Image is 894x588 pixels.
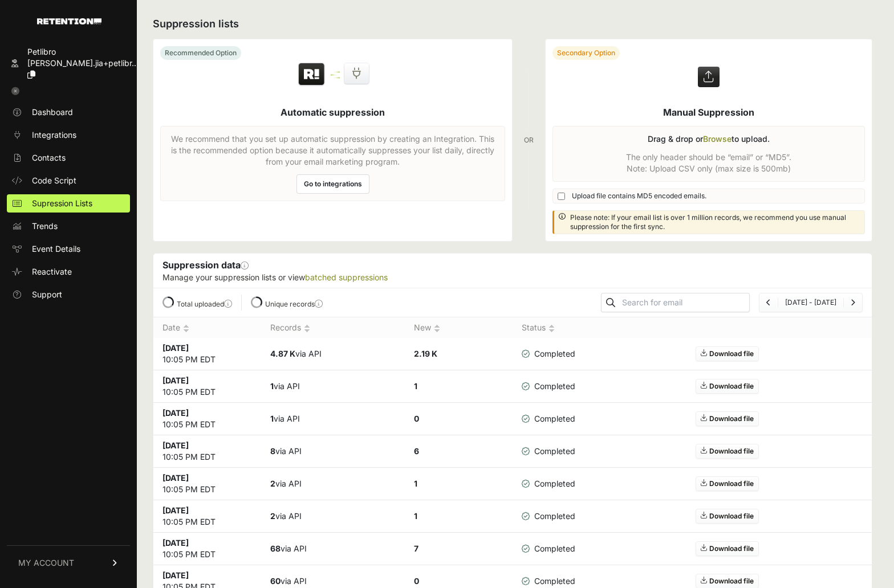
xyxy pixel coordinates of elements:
a: Trends [7,217,130,235]
span: Event Details [32,243,80,255]
label: Unique records [265,300,323,308]
strong: 1 [414,381,417,391]
td: 10:05 PM EDT [153,468,261,500]
strong: 0 [414,414,419,423]
a: Contacts [7,149,130,167]
span: Completed [522,511,575,522]
a: MY ACCOUNT [7,545,130,580]
th: Date [153,317,261,338]
a: Previous [766,298,771,307]
strong: [DATE] [162,570,189,580]
th: Status [513,317,584,338]
a: Supression Lists [7,194,130,213]
span: Support [32,289,62,300]
strong: 1 [270,381,274,391]
a: Download file [696,444,759,459]
span: Completed [522,543,575,554]
td: via API [261,468,405,500]
img: integration [331,77,340,79]
strong: [DATE] [162,375,189,385]
div: Suppression data [153,254,872,288]
strong: 8 [270,446,275,456]
nav: Page navigation [759,293,863,312]
img: integration [331,71,340,73]
strong: [DATE] [162,408,189,418]
img: integration [331,74,340,76]
img: no_sort-eaf950dc5ab64cae54d48a5578032e96f70b2ecb7d747501f34c8f2db400fb66.gif [548,324,555,333]
a: Download file [696,509,759,524]
strong: 1 [270,414,274,423]
a: Download file [696,541,759,556]
label: Total uploaded [177,300,232,308]
span: Dashboard [32,107,73,118]
span: Completed [522,413,575,424]
td: via API [261,338,405,370]
span: Completed [522,381,575,392]
span: Trends [32,220,58,232]
a: Download file [696,476,759,491]
h5: Automatic suppression [281,105,385,119]
li: [DATE] - [DATE] [778,298,843,307]
input: Search for email [620,295,749,311]
a: Petlibro [PERSON_NAME].jia+petlibr... [7,43,130,84]
td: 10:05 PM EDT [153,435,261,468]
a: Reactivate [7,263,130,281]
strong: 1 [414,479,417,488]
a: Event Details [7,240,130,258]
span: MY ACCOUNT [18,557,74,569]
td: via API [261,500,405,533]
td: via API [261,533,405,565]
strong: 60 [270,576,281,586]
a: batched suppressions [305,272,388,282]
span: Upload file contains MD5 encoded emails. [572,191,706,201]
strong: 6 [414,446,419,456]
a: Dashboard [7,103,130,121]
a: Download file [696,346,759,361]
a: Download file [696,379,759,394]
td: via API [261,403,405,435]
span: [PERSON_NAME].jia+petlibr... [27,58,139,68]
td: via API [261,370,405,403]
span: Code Script [32,175,76,186]
img: no_sort-eaf950dc5ab64cae54d48a5578032e96f70b2ecb7d747501f34c8f2db400fb66.gif [304,324,310,333]
th: New [405,317,513,338]
a: Next [851,298,855,307]
div: OR [524,39,534,242]
td: 10:05 PM EDT [153,533,261,565]
h2: Suppression lists [153,16,872,32]
a: Download file [696,411,759,426]
span: Reactivate [32,266,72,277]
a: Code Script [7,171,130,190]
strong: 2.19 K [414,349,437,358]
td: via API [261,435,405,468]
div: Recommended Option [160,46,241,60]
td: 10:05 PM EDT [153,370,261,403]
strong: 2 [270,511,275,521]
strong: [DATE] [162,538,189,548]
span: Contacts [32,152,66,164]
strong: [DATE] [162,440,189,450]
span: Completed [522,478,575,489]
strong: 0 [414,576,419,586]
td: 10:05 PM EDT [153,403,261,435]
strong: 68 [270,544,281,553]
strong: [DATE] [162,505,189,515]
span: Supression Lists [32,198,92,209]
th: Records [261,317,405,338]
span: Completed [522,348,575,360]
strong: 4.87 K [270,349,295,358]
span: Completed [522,575,575,587]
a: Go to integrations [296,174,369,194]
td: 10:05 PM EDT [153,500,261,533]
strong: 2 [270,479,275,488]
strong: [DATE] [162,473,189,483]
a: Support [7,285,130,304]
strong: [DATE] [162,343,189,353]
span: Completed [522,446,575,457]
strong: 7 [414,544,418,553]
p: We recommend that you set up automatic suppression by creating an Integration. This is the recomm... [168,133,498,168]
img: Retention [297,62,326,87]
input: Upload file contains MD5 encoded emails. [558,193,565,200]
img: Retention.com [37,18,101,24]
img: no_sort-eaf950dc5ab64cae54d48a5578032e96f70b2ecb7d747501f34c8f2db400fb66.gif [434,324,440,333]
